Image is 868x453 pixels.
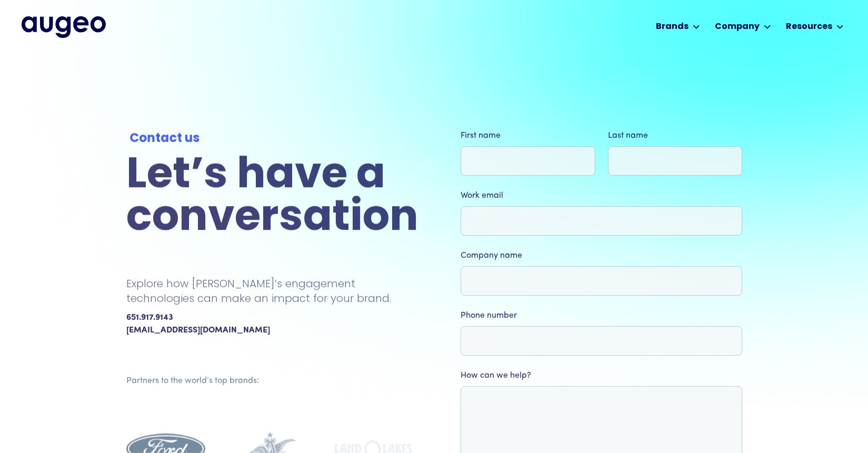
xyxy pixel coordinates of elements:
div: Resources [786,21,832,33]
h2: Let’s have a conversation [126,155,418,240]
div: 651.917.9143 [126,311,173,324]
label: Last name [607,129,742,142]
div: Partners to the world’s top brands: [126,375,414,387]
div: Contact us [129,129,415,148]
a: [EMAIL_ADDRESS][DOMAIN_NAME] [126,324,270,337]
div: Company [715,21,760,33]
label: Phone number [461,309,742,322]
a: home [22,16,106,37]
div: Brands [656,21,689,33]
p: Explore how [PERSON_NAME]’s engagement technologies can make an impact for your brand. [126,276,418,306]
img: Augeo's full logo in midnight blue. [22,16,106,37]
label: Work email [461,189,742,202]
label: Company name [461,249,742,262]
label: First name [461,129,595,142]
label: How can we help? [461,369,742,382]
